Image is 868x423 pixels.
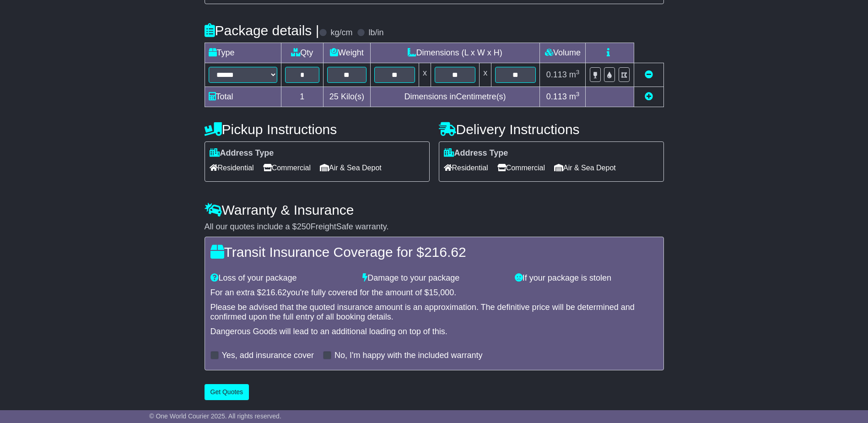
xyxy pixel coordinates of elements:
[330,28,352,38] label: kg/cm
[205,43,281,63] td: Type
[320,161,382,175] span: Air & Sea Depot
[149,412,281,420] span: © One World Courier 2025. All rights reserved.
[370,87,540,107] td: Dimensions in Centimetre(s)
[323,43,371,63] td: Weight
[205,87,281,107] td: Total
[334,351,483,361] label: No, I'm happy with the included warranty
[497,161,545,175] span: Commercial
[645,92,653,101] a: Add new item
[205,384,249,400] button: Get Quotes
[510,273,663,283] div: If your package is stolen
[210,148,274,158] label: Address Type
[205,222,664,232] div: All our quotes include a $ FreightSafe warranty.
[210,161,254,175] span: Residential
[368,28,383,38] label: lb/in
[210,288,658,298] div: For an extra $ you're fully covered for the amount of $ .
[569,70,580,79] span: m
[297,222,311,231] span: 250
[546,70,567,79] span: 0.113
[370,43,540,63] td: Dimensions (L x W x H)
[210,244,658,260] h4: Transit Insurance Coverage for $
[205,23,319,38] h4: Package details |
[210,327,658,337] div: Dangerous Goods will lead to an additional loading on top of this.
[576,91,580,98] sup: 3
[281,43,323,63] td: Qty
[281,87,323,107] td: 1
[424,244,466,260] span: 216.62
[576,69,580,76] sup: 3
[419,63,431,87] td: x
[444,148,508,158] label: Address Type
[222,351,314,361] label: Yes, add insurance cover
[323,87,371,107] td: Kilo(s)
[358,273,510,283] div: Damage to your package
[262,288,287,297] span: 216.62
[210,303,658,322] div: Please be advised that the quoted insurance amount is an approximation. The definitive price will...
[444,161,488,175] span: Residential
[645,70,653,79] a: Remove this item
[540,43,586,63] td: Volume
[205,202,664,217] h4: Warranty & Insurance
[429,288,454,297] span: 15,000
[546,92,567,101] span: 0.113
[554,161,616,175] span: Air & Sea Depot
[439,122,664,137] h4: Delivery Instructions
[263,161,311,175] span: Commercial
[480,63,491,87] td: x
[206,273,358,283] div: Loss of your package
[205,122,430,137] h4: Pickup Instructions
[329,92,339,101] span: 25
[569,92,580,101] span: m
